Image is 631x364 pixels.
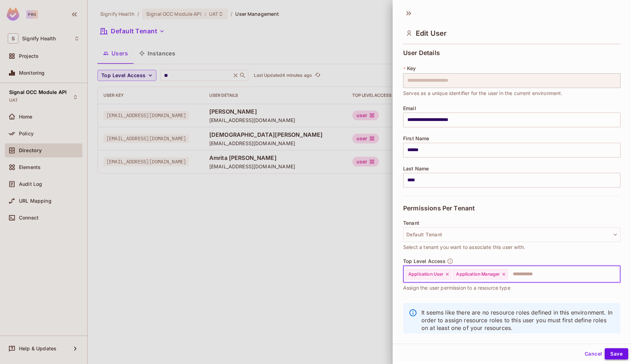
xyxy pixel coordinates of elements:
[403,89,563,97] span: Serves as a unique identifier for the user in the current environment.
[403,49,440,56] span: User Details
[403,205,475,212] span: Permissions Per Tenant
[453,269,508,279] div: Application Manager
[617,273,618,275] button: Open
[403,243,525,251] span: Select a tenant you want to associate this user with.
[605,348,628,359] button: Save
[403,284,510,292] span: Assign the user permission to a resource type
[582,348,605,359] button: Cancel
[403,106,416,111] span: Email
[407,66,416,71] span: Key
[403,258,446,264] span: Top Level Access
[403,227,620,242] button: Default Tenant
[405,269,452,279] div: Application User
[403,166,429,171] span: Last Name
[456,271,500,277] span: Application Manager
[408,271,443,277] span: Application User
[421,309,615,332] p: It seems like there are no resource roles defined in this environment. In order to assign resourc...
[403,136,429,141] span: First Name
[416,29,447,38] span: Edit User
[403,220,419,226] span: Tenant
